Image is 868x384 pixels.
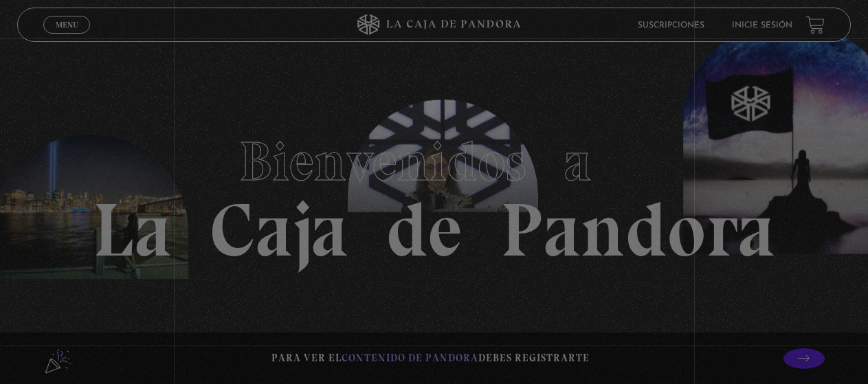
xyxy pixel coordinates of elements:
span: Bienvenidos a [239,128,630,194]
span: Menu [56,21,78,29]
a: Suscripciones [638,21,704,30]
a: View your shopping cart [806,16,825,34]
h1: La Caja de Pandora [93,117,775,268]
p: Para ver el debes registrarte [271,349,590,368]
span: contenido de Pandora [342,352,478,364]
span: Cerrar [51,32,83,42]
a: Inicie sesión [732,21,792,30]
